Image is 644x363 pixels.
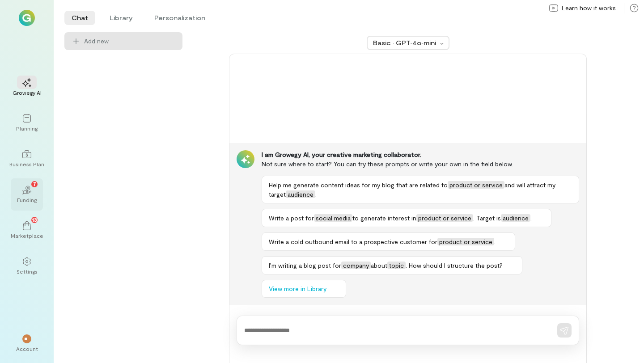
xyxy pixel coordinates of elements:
[262,176,579,203] button: Help me generate content ideas for my blog that are related toproduct or serviceand will attract ...
[341,262,371,269] span: company
[315,190,317,198] span: .
[530,214,532,222] span: .
[33,180,36,188] span: 7
[102,11,140,25] li: Library
[9,160,44,168] div: Business Plan
[269,214,314,222] span: Write a post for
[437,238,494,245] span: product or service
[352,214,416,222] span: to generate interest in
[269,262,341,269] span: I’m writing a blog post for
[11,232,43,239] div: Marketplace
[262,150,579,159] div: I am Growegy AI, your creative marketing collaborator.
[262,209,551,227] button: Write a post forsocial mediato generate interest inproduct or service. Target isaudience.
[11,71,43,103] a: Growegy AI
[11,143,43,175] a: Business Plan
[16,125,38,132] div: Planning
[16,345,38,352] div: Account
[387,262,406,269] span: topic
[17,268,38,275] div: Settings
[371,262,387,269] span: about
[314,214,352,222] span: social media
[269,284,326,293] span: View more in Library
[269,181,448,189] span: Help me generate content ideas for my blog that are related to
[562,4,616,13] span: Learn how it works
[269,238,437,245] span: Write a cold outbound email to a prospective customer for
[11,214,43,246] a: Marketplace
[17,196,37,203] div: Funding
[416,214,473,222] span: product or service
[373,38,437,47] div: Basic · GPT‑4o‑mini
[501,214,530,222] span: audience
[448,181,504,189] span: product or service
[11,178,43,211] a: Funding
[262,159,579,169] div: Not sure where to start? You can try these prompts or write your own in the field below.
[473,214,501,222] span: . Target is
[262,280,346,298] button: View more in Library
[11,107,43,139] a: Planning
[84,37,109,46] span: Add new
[147,11,212,25] li: Personalization
[406,262,503,269] span: . How should I structure the post?
[11,250,43,282] a: Settings
[64,11,95,25] li: Chat
[32,215,37,224] span: 13
[494,238,496,245] span: .
[286,190,315,198] span: audience
[262,232,515,251] button: Write a cold outbound email to a prospective customer forproduct or service.
[13,89,42,96] div: Growegy AI
[262,256,522,274] button: I’m writing a blog post forcompanyabouttopic. How should I structure the post?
